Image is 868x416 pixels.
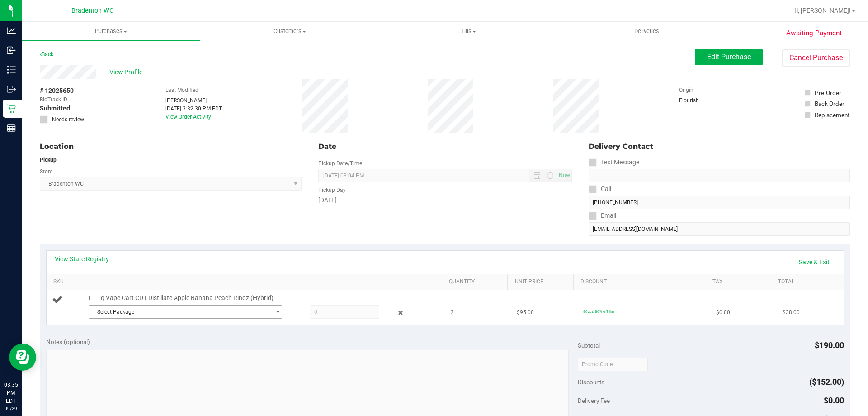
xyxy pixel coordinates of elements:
[201,27,378,35] span: Customers
[578,397,610,404] span: Delivery Fee
[7,124,16,133] inline-svg: Reports
[40,141,302,152] div: Location
[783,308,800,317] span: $38.00
[46,338,90,345] span: Notes (optional)
[318,141,571,152] div: Date
[40,167,52,176] label: Store
[379,27,557,35] span: Tills
[165,96,222,105] div: [PERSON_NAME]
[55,254,109,263] a: View State Registry
[53,278,438,286] a: SKU
[7,85,16,94] inline-svg: Outbound
[40,104,70,113] span: Submitted
[583,309,614,314] span: 80cdt: 80% off line
[270,306,281,318] span: select
[449,278,504,286] a: Quantity
[7,65,16,74] inline-svg: Inventory
[7,26,16,35] inline-svg: Analytics
[589,141,850,152] div: Delivery Contact
[7,104,16,113] inline-svg: Retail
[4,405,18,412] p: 09/29
[22,27,200,35] span: Purchases
[22,22,200,41] a: Purchases
[809,377,844,387] span: ($152.00)
[716,308,730,317] span: $0.00
[589,169,850,182] input: Format: (999) 999-9999
[815,110,849,120] div: Replacement
[9,344,36,371] iframe: Resource center
[40,86,74,96] span: # 12025650
[109,67,146,77] span: View Profile
[165,114,211,120] a: View Order Activity
[578,342,600,349] span: Subtotal
[712,278,768,286] a: Tax
[318,186,346,194] label: Pickup Day
[165,86,198,94] label: Last Modified
[7,46,16,55] inline-svg: Inbound
[589,156,639,169] label: Text Message
[679,96,724,105] div: Flourish
[786,28,842,38] span: Awaiting Payment
[815,340,844,350] span: $190.00
[815,88,841,97] div: Pre-Order
[89,306,270,318] span: Select Package
[782,49,850,67] button: Cancel Purchase
[165,105,222,113] div: [DATE] 3:32:30 PM EDT
[815,99,844,108] div: Back Order
[580,278,702,286] a: Discount
[578,374,604,390] span: Discounts
[792,7,851,14] span: Hi, [PERSON_NAME]!
[517,308,534,317] span: $95.00
[695,49,763,65] button: Edit Purchase
[589,182,611,196] label: Call
[40,96,69,104] span: BioTrack ID:
[589,196,850,209] input: Format: (999) 999-9999
[707,53,751,61] span: Edit Purchase
[589,209,616,222] label: Email
[793,254,835,270] a: Save & Exit
[200,22,379,41] a: Customers
[578,358,648,371] input: Promo Code
[318,196,571,205] div: [DATE]
[4,381,18,405] p: 03:35 PM EDT
[622,27,671,35] span: Deliveries
[40,51,53,57] a: Back
[89,294,274,302] span: FT 1g Vape Cart CDT Distillate Apple Banana Peach Ringz (Hybrid)
[515,278,570,286] a: Unit Price
[679,86,693,94] label: Origin
[379,22,557,41] a: Tills
[71,96,72,104] span: -
[450,308,453,317] span: 2
[318,159,362,167] label: Pickup Date/Time
[40,157,57,163] strong: Pickup
[557,22,736,41] a: Deliveries
[824,396,844,405] span: $0.00
[71,7,113,14] span: Bradenton WC
[52,115,84,124] span: Needs review
[778,278,833,286] a: Total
